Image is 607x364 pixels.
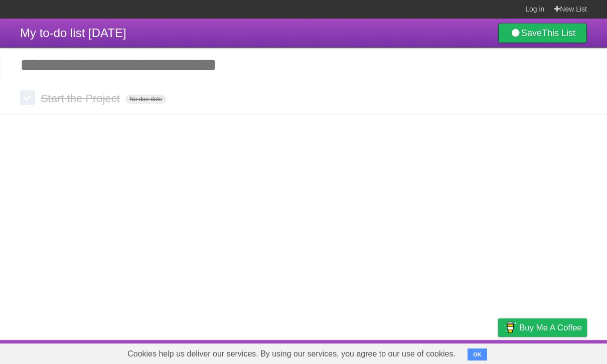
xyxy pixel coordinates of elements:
b: This List [542,28,575,38]
a: Privacy [485,342,511,361]
img: Buy me a coffee [503,319,517,336]
span: No due date [125,95,166,104]
span: My to-do list [DATE] [20,26,126,40]
a: About [365,342,386,361]
button: OK [468,348,487,360]
a: SaveThis List [498,23,587,43]
span: Buy me a coffee [519,319,582,336]
label: Done [20,90,35,105]
a: Suggest a feature [524,342,587,361]
a: Terms [451,342,473,361]
span: Start the Project [41,92,122,105]
span: Cookies help us deliver our services. By using our services, you agree to our use of cookies. [117,344,466,364]
a: Developers [398,342,438,361]
a: Buy me a coffee [498,318,587,337]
